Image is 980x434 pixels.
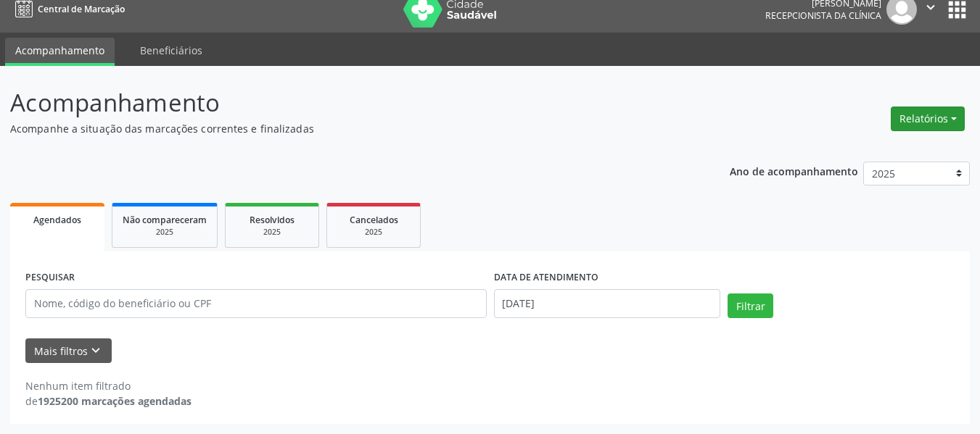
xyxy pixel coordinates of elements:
[494,289,721,318] input: Selecione um intervalo
[33,214,81,226] span: Agendados
[123,214,207,226] span: Não compareceram
[337,227,410,238] div: 2025
[730,162,858,180] p: Ano de acompanhamento
[25,338,112,364] button: Mais filtroskeyboard_arrow_down
[25,393,192,409] div: de
[25,267,75,289] label: PESQUISAR
[494,267,598,289] label: DATA DE ATENDIMENTO
[891,107,965,131] button: Relatórios
[130,38,213,63] a: Beneficiários
[10,121,682,136] p: Acompanhe a situação das marcações correntes e finalizadas
[765,9,881,22] span: Recepcionista da clínica
[38,3,125,15] span: Central de Marcação
[728,293,773,318] button: Filtrar
[5,38,115,66] a: Acompanhamento
[10,85,682,121] p: Acompanhamento
[350,214,398,226] span: Cancelados
[38,394,192,408] strong: 1925200 marcações agendadas
[123,227,207,238] div: 2025
[25,378,192,393] div: Nenhum item filtrado
[88,343,104,359] i: keyboard_arrow_down
[236,227,308,238] div: 2025
[250,214,295,226] span: Resolvidos
[25,289,487,318] input: Nome, código do beneficiário ou CPF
